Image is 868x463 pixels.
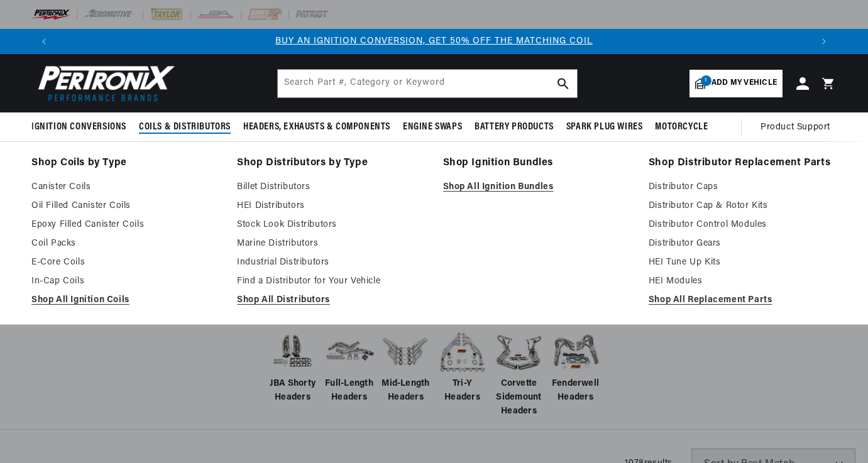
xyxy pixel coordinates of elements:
span: Tri-Y Headers [437,377,488,405]
summary: Spark Plug Wires [560,112,649,142]
span: Spark Plug Wires [566,121,643,134]
input: Search Part #, Category or Keyword [278,70,577,97]
div: Announcement [57,35,811,48]
a: Corvette Sidemount Headers Corvette Sidemount Headers [494,327,544,419]
a: Distributor Cap & Rotor Kits [649,199,837,214]
a: Find a Distributor for Your Vehicle [237,274,425,289]
span: Corvette Sidemount Headers [494,377,544,419]
button: Translation missing: en.sections.announcements.previous_announcement [31,29,57,54]
summary: Headers, Exhausts & Components [237,112,397,142]
span: Add my vehicle [711,77,777,89]
a: Billet Distributors [237,180,425,195]
span: 1 [701,75,711,86]
summary: Motorcycle [649,112,714,142]
summary: Coils & Distributors [133,112,237,142]
a: Stock Look Distributors [237,217,425,232]
a: Canister Coils [31,180,219,195]
a: Shop Ignition Bundles [443,155,631,172]
a: Distributor Gears [649,236,837,251]
a: Distributor Caps [649,180,837,195]
span: Coils & Distributors [139,121,231,134]
a: Fenderwell Headers Fenderwell Headers [551,327,601,405]
a: JBA Shorty Headers JBA Shorty Headers [268,327,318,405]
span: Full-Length Headers [324,377,375,405]
a: Tri-Y Headers Tri-Y Headers [437,327,488,405]
a: HEI Tune Up Kits [649,255,837,270]
summary: Engine Swaps [397,112,468,142]
a: Epoxy Filled Canister Coils [31,217,219,232]
summary: Battery Products [468,112,560,142]
a: Full-Length Headers Full-Length Headers [324,327,375,405]
img: Tri-Y Headers [437,327,488,377]
span: Mid-Length Headers [381,377,431,405]
a: Shop All Ignition Coils [31,293,219,308]
span: Engine Swaps [403,121,462,134]
a: Shop All Distributors [237,293,425,308]
span: Fenderwell Headers [551,377,601,405]
a: Coil Packs [31,236,219,251]
a: In-Cap Coils [31,274,219,289]
a: BUY AN IGNITION CONVERSION, GET 50% OFF THE MATCHING COIL [275,36,593,46]
img: Full-Length Headers [324,332,375,371]
a: Industrial Distributors [237,255,425,270]
a: HEI Distributors [237,199,425,214]
summary: Ignition Conversions [31,112,133,142]
img: Pertronix [31,62,176,105]
summary: Product Support [761,112,837,143]
img: Corvette Sidemount Headers [494,327,544,377]
a: Shop Coils by Type [31,155,219,172]
span: Ignition Conversions [31,121,126,134]
img: Mid-Length Headers [381,327,431,377]
img: JBA Shorty Headers [268,330,318,373]
span: Product Support [761,121,830,134]
a: Marine Distributors [237,236,425,251]
img: Fenderwell Headers [551,327,601,377]
span: JBA Shorty Headers [268,377,318,405]
a: Oil Filled Canister Coils [31,199,219,214]
span: Motorcycle [655,121,708,134]
div: 1 of 3 [57,35,811,48]
button: Translation missing: en.sections.announcements.next_announcement [811,29,837,54]
a: E-Core Coils [31,255,219,270]
a: Distributor Control Modules [649,217,837,232]
a: Shop Distributors by Type [237,155,425,172]
a: Shop All Replacement Parts [649,293,837,308]
span: Headers, Exhausts & Components [243,121,390,134]
button: search button [549,70,577,97]
a: 1Add my vehicle [689,70,783,97]
a: Mid-Length Headers Mid-Length Headers [381,327,431,405]
a: Shop All Ignition Bundles [443,180,631,195]
span: Battery Products [475,121,554,134]
a: HEI Modules [649,274,837,289]
a: Shop Distributor Replacement Parts [649,155,837,172]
